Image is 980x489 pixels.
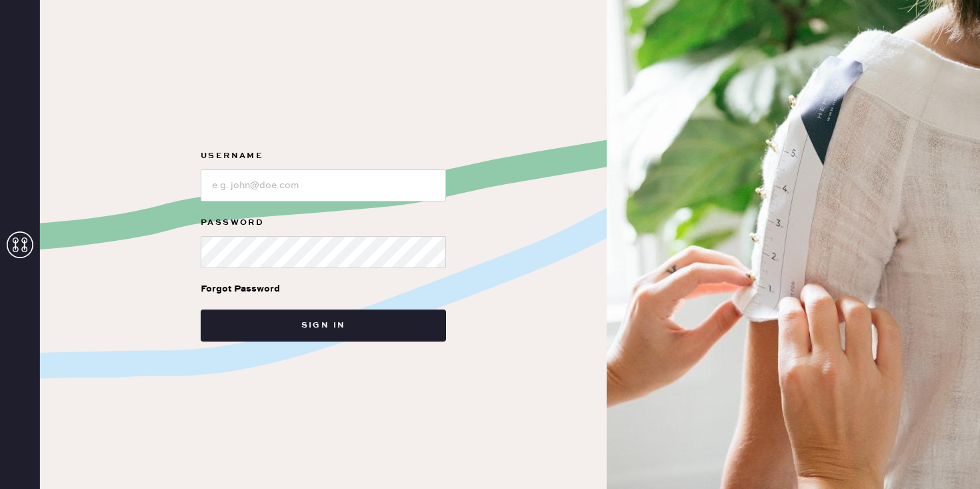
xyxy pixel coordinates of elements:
label: Username [201,148,446,164]
a: Forgot Password [201,268,280,310]
label: Password [201,215,446,231]
button: Sign in [201,310,446,342]
div: Forgot Password [201,282,280,296]
input: e.g. john@doe.com [201,169,446,201]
